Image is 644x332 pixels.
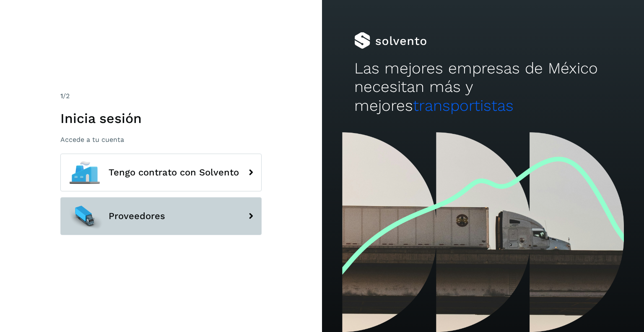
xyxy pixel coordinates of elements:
button: Proveedores [60,197,262,235]
button: Tengo contrato con Solvento [60,154,262,191]
p: Accede a tu cuenta [60,136,262,144]
h2: Las mejores empresas de México necesitan más y mejores [354,59,612,115]
span: 1 [60,92,63,100]
span: Proveedores [109,211,165,221]
h1: Inicia sesión [60,110,262,126]
span: transportistas [413,97,514,115]
span: Tengo contrato con Solvento [109,167,239,178]
div: /2 [60,91,262,101]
